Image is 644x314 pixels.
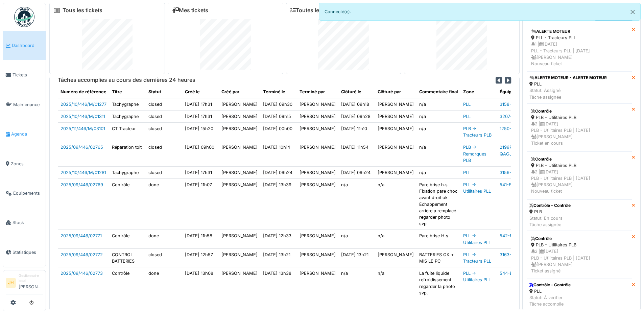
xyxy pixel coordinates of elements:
td: [DATE] 11h10 [338,122,375,141]
a: Mes tickets [172,7,208,14]
td: [DATE] 12h57 [182,248,219,267]
a: Tous les tickets [63,7,102,14]
td: [PERSON_NAME] [375,166,416,178]
a: Toutes les tâches [290,7,341,14]
div: Statut: En cours Tâche assignée [529,215,571,228]
a: PLB -> Tracteurs PLB [463,126,492,138]
th: Terminé le [260,86,297,98]
a: 3158-QL5065 [500,102,528,107]
a: 2025/09/446/02765 [61,145,103,150]
th: Terminé par [297,86,338,98]
td: [DATE] 11h58 [182,230,219,248]
div: 1 | [DATE] PLL - Tracteurs PLL | [DATE] [PERSON_NAME] Nouveau ticket [531,41,627,67]
a: 3207-QL5083 [500,114,529,119]
td: [PERSON_NAME] [297,110,338,122]
li: [PERSON_NAME] [19,273,43,293]
td: [DATE] 09h24 [260,166,297,178]
a: ALERTE MOTEUR PLL - Tracteurs PLL 1 |[DATE]PLL - Tracteurs PLL | [DATE] [PERSON_NAME]Nouveau ticket [527,24,632,72]
td: [PERSON_NAME] [297,141,338,167]
a: 541-EL8745 [500,182,524,187]
td: Réparation toit [109,141,146,167]
td: closed [146,248,182,267]
td: [PERSON_NAME] [219,179,260,230]
div: Gestionnaire local [19,273,43,284]
a: PLL [463,170,471,175]
td: done [146,230,182,248]
td: [DATE] 17h31 [182,110,219,122]
td: closed [146,110,182,122]
div: PLB - Utilitaires PLB [531,162,627,169]
td: Contrôle [109,267,146,299]
h6: Tâches accomplies au cours des dernières 24 heures [58,77,195,83]
td: [DATE] 09h28 [338,110,375,122]
span: Tickets [13,72,43,78]
div: Connecté(e). [319,3,641,21]
div: PLL [529,81,607,87]
td: closed [146,98,182,110]
div: Contrôle [531,156,627,162]
th: Clôturé le [338,86,375,98]
td: n/a [416,122,460,141]
span: Dashboard [12,42,43,49]
td: Tachygraphe [109,166,146,178]
a: Contrôle PLB - Utilitaires PLB 2 |[DATE]PLB - Utilitaires PLB | [DATE] [PERSON_NAME]Nouveau ticket [527,151,632,199]
td: [DATE] 09h00 [182,141,219,167]
div: ALERTE MOTEUR [531,28,627,34]
td: [PERSON_NAME] [375,141,416,167]
div: 2 | [DATE] PLB - Utilitaires PLB | [DATE] [PERSON_NAME] Ticket assigné [531,248,627,274]
td: [DATE] 09h24 [338,166,375,178]
th: Créé le [182,86,219,98]
div: Contrôle - Contrôle [529,282,571,288]
th: Créé par [219,86,260,98]
td: [PERSON_NAME] [375,248,416,267]
div: Contrôle [531,236,627,242]
a: Contrôle - Contrôle PLL Statut: À vérifierTâche accomplie [527,279,632,311]
td: [PERSON_NAME] [375,122,416,141]
a: Dashboard [3,31,46,60]
div: Contrôle [531,108,627,114]
span: Statistiques [13,249,43,256]
div: 2 | [DATE] PLB - Utilitaires PLB | [DATE] [PERSON_NAME] Nouveau ticket [531,169,627,195]
div: Contrôle - Contrôle [529,202,571,209]
td: [PERSON_NAME] [219,166,260,178]
td: [DATE] 13h08 [182,267,219,299]
th: Clôturé par [375,86,416,98]
a: Agenda [3,119,46,149]
span: Agenda [11,131,43,137]
th: Statut [146,86,182,98]
td: [DATE] 13h38 [260,267,297,299]
td: n/a [338,230,375,248]
td: n/a [416,141,460,167]
td: [PERSON_NAME] [297,122,338,141]
td: [PERSON_NAME] [219,141,260,167]
a: PLL -> Utilitaires PLL [463,271,491,282]
li: JH [6,278,16,288]
td: [PERSON_NAME] [375,98,416,110]
td: [DATE] 15h20 [182,122,219,141]
td: [PERSON_NAME] [375,110,416,122]
div: PLL - Tracteurs PLL [531,34,627,41]
button: Close [625,3,640,21]
td: [PERSON_NAME] [219,98,260,110]
th: Équipement [497,86,533,98]
td: [PERSON_NAME] [297,230,338,248]
a: PLL -> Utilitaires PLL [463,233,491,245]
td: [DATE] 00h00 [260,122,297,141]
td: n/a [375,267,416,299]
td: done [146,179,182,230]
a: PLL [463,102,471,107]
th: Commentaire final [416,86,460,98]
td: Contrôle [109,230,146,248]
a: 2025/10/446/M/01277 [61,102,106,107]
a: 1250-2GFC174 [500,126,530,131]
span: Maintenance [13,101,43,108]
span: Stock [13,219,43,226]
td: [DATE] 11h54 [338,141,375,167]
a: PLL -> Utilitaires PLL [463,182,491,194]
a: 2025/09/446/02773 [61,271,103,276]
td: [PERSON_NAME] [297,166,338,178]
td: [DATE] 13h21 [338,248,375,267]
a: Contrôle PLB - Utilitaires PLB 2 |[DATE]PLB - Utilitaires PLB | [DATE] [PERSON_NAME]Ticket assigné [527,231,632,279]
th: Titre [109,86,146,98]
div: Statut: À vérifier Tâche accomplie [529,294,571,307]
